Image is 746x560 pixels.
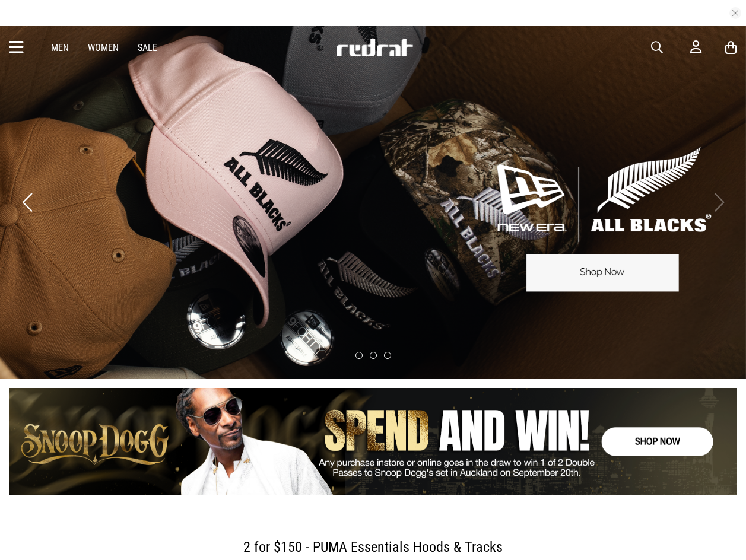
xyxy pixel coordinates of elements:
[19,189,35,215] button: Previous slide
[51,42,69,53] a: Men
[138,42,157,53] a: Sale
[9,388,737,495] div: 1 / 1
[711,189,727,215] button: Next slide
[9,5,45,40] button: Open LiveChat chat widget
[88,42,119,53] a: Women
[19,535,727,559] h2: 2 for $150 - PUMA Essentials Hoods & Tracks
[335,39,414,56] img: Redrat logo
